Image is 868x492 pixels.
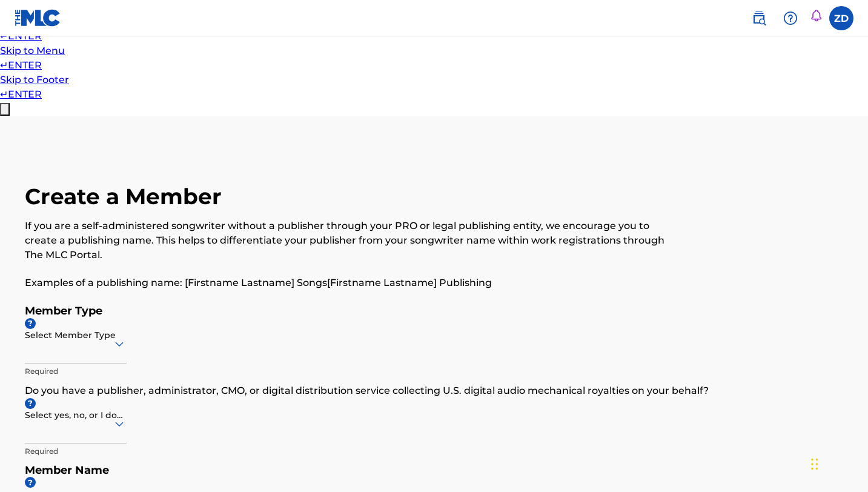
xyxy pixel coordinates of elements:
[15,9,61,27] img: MLC Logo
[25,318,36,329] span: ?
[25,464,844,488] h5: Member Name
[25,477,36,488] span: ?
[783,11,798,25] img: help
[25,183,228,210] h2: Create a Member
[25,276,680,290] p: Examples of a publishing name: [Firstname Lastname] Songs[Firstname Lastname] Publishing
[25,446,127,457] p: Required
[25,304,844,329] h5: Member Type
[834,315,868,413] iframe: Resource Center
[25,219,680,262] p: If you are a self-administered songwriter without a publisher through your PRO or legal publishin...
[807,434,868,492] iframe: Chat Widget
[752,11,766,25] img: search
[811,446,818,482] div: Drag
[25,366,127,377] p: Required
[810,10,822,26] div: Notifications
[25,398,36,409] span: ?
[25,329,127,342] div: Select Member Type
[829,6,853,30] div: User Menu
[25,409,127,422] div: Select yes, no, or I don't know
[747,6,771,30] a: Public Search
[25,384,844,409] p: Do you have a publisher, administrator, CMO, or digital distribution service collecting U.S. digi...
[778,6,803,30] div: Help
